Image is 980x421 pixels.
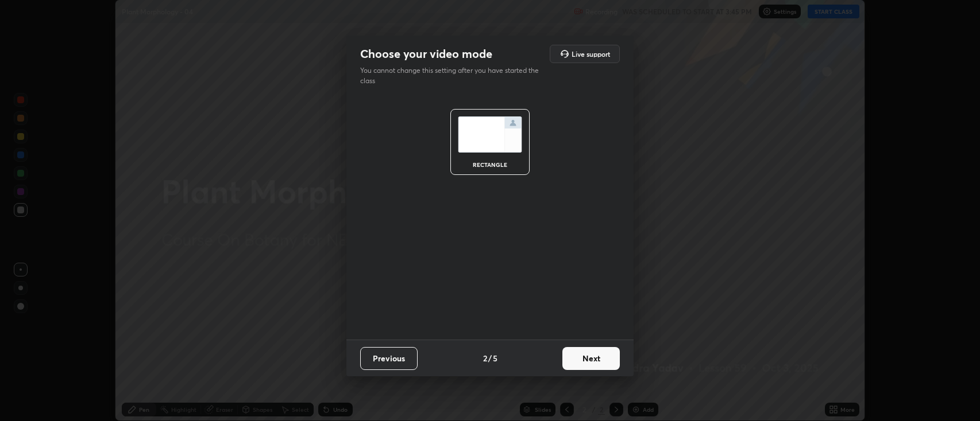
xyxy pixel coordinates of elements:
button: Next [562,347,620,370]
img: normalScreenIcon.ae25ed63.svg [458,116,522,153]
button: Previous [360,347,418,370]
p: You cannot change this setting after you have started the class [360,65,546,86]
h4: 5 [493,352,497,364]
div: rectangle [467,162,513,167]
h5: Live support [572,50,610,57]
h4: / [488,352,492,364]
h2: Choose your video mode [360,46,492,61]
h4: 2 [483,352,487,364]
